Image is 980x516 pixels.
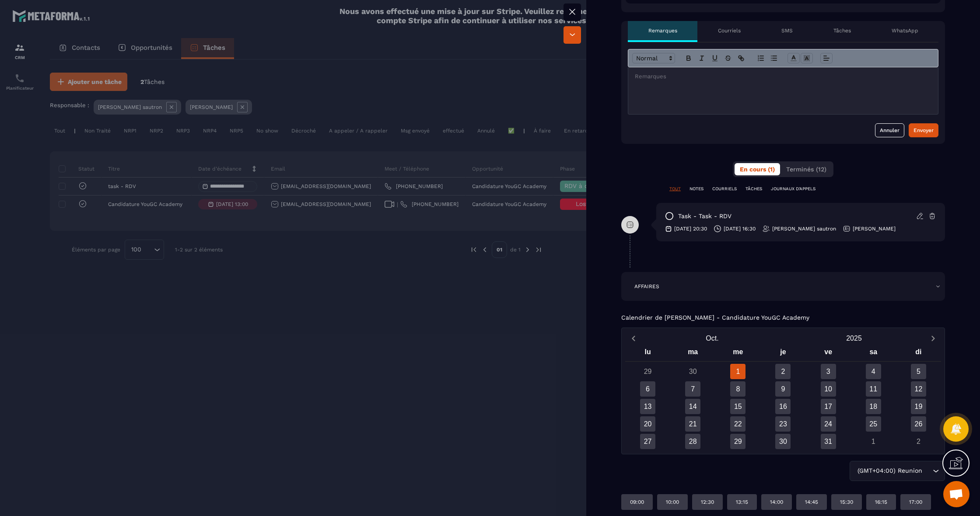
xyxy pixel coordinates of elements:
div: 1 [730,364,745,379]
p: 17:00 [909,499,922,506]
div: lu [625,346,670,361]
input: Search for option [924,466,931,476]
p: AFFAIRES [634,283,659,290]
p: 15:30 [840,499,853,506]
span: En cours (1) [740,166,775,173]
div: Calendar days [625,364,941,449]
button: Next month [925,332,941,344]
div: 16 [775,399,791,414]
div: 24 [821,416,836,432]
div: 30 [685,364,700,379]
p: 13:15 [736,499,748,506]
div: sa [851,346,896,361]
div: 2 [911,434,926,449]
div: Search for option [850,461,945,481]
div: ma [670,346,715,361]
div: 17 [821,399,836,414]
p: WhatsApp [892,27,918,34]
div: 28 [685,434,700,449]
div: 31 [821,434,836,449]
div: 23 [775,416,791,432]
div: 15 [730,399,745,414]
button: Terminés (12) [781,163,832,175]
p: [DATE] 16:30 [724,225,756,232]
div: je [760,346,805,361]
div: 1 [866,434,881,449]
div: me [715,346,760,361]
span: Terminés (12) [786,166,826,173]
div: 29 [640,364,655,379]
div: 26 [911,416,926,432]
div: 7 [685,381,700,397]
p: [PERSON_NAME] sautron [772,225,836,232]
p: Calendrier de [PERSON_NAME] - Candidature YouGC Academy [621,314,809,321]
div: 2 [775,364,791,379]
button: Envoyer [909,123,938,137]
p: TÂCHES [745,186,762,192]
button: Previous month [625,332,641,344]
div: ve [806,346,851,361]
div: 29 [730,434,745,449]
div: 5 [911,364,926,379]
p: task - task - RDV [678,212,731,220]
p: 16:15 [875,499,887,506]
div: 12 [911,381,926,397]
div: 20 [640,416,655,432]
div: 9 [775,381,791,397]
div: 11 [866,381,881,397]
div: 30 [775,434,791,449]
p: TOUT [669,186,681,192]
span: (GMT+04:00) Reunion [855,466,924,476]
div: Envoyer [913,126,934,135]
div: 3 [821,364,836,379]
div: 27 [640,434,655,449]
div: 19 [911,399,926,414]
div: 25 [866,416,881,432]
div: 22 [730,416,745,432]
button: Open years overlay [783,331,925,346]
a: Ouvrir le chat [943,481,969,507]
p: SMS [781,27,793,34]
div: 4 [866,364,881,379]
div: Calendar wrapper [625,346,941,449]
p: 10:00 [666,499,679,506]
p: 14:45 [805,499,818,506]
div: 13 [640,399,655,414]
div: 8 [730,381,745,397]
div: 21 [685,416,700,432]
p: JOURNAUX D'APPELS [771,186,815,192]
p: Remarques [648,27,677,34]
div: 18 [866,399,881,414]
p: Tâches [833,27,851,34]
button: En cours (1) [735,163,780,175]
button: Open months overlay [641,331,783,346]
p: NOTES [689,186,703,192]
p: COURRIELS [712,186,737,192]
p: 12:30 [701,499,714,506]
div: di [896,346,941,361]
div: 10 [821,381,836,397]
p: Courriels [718,27,741,34]
button: Annuler [875,123,904,137]
p: 09:00 [630,499,644,506]
p: 14:00 [770,499,783,506]
div: 14 [685,399,700,414]
div: 6 [640,381,655,397]
p: [PERSON_NAME] [853,225,896,232]
p: [DATE] 20:30 [674,225,707,232]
